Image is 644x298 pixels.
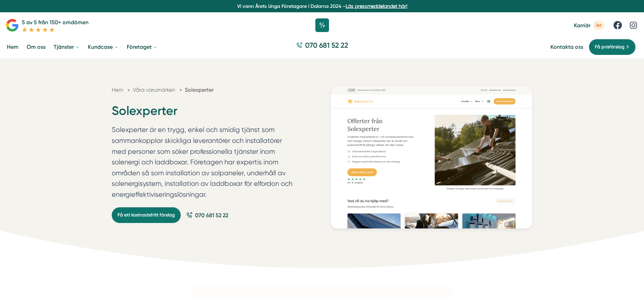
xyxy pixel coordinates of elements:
p: 5 av 5 från 150+ omdömen [22,18,88,27]
span: 070 681 52 22 [305,40,348,50]
p: Vi vann Årets Unga Företagare i Dalarna 2024 – [3,3,641,10]
a: Om oss [25,38,47,56]
a: Hem [112,87,123,93]
a: Våra varumärken [133,87,177,93]
span: 070 681 52 22 [195,211,228,220]
a: Företaget [125,38,159,56]
span: Få prisförslag [595,43,625,51]
span: Karriär [574,22,590,29]
p: Solexperter är en trygg, enkel och smidig tjänst som sammankopplar skickliga leverantörer och ins... [112,124,298,203]
a: Få prisförslag [589,39,636,55]
span: 2st [593,21,604,30]
span: » [127,86,130,94]
a: Läs pressmeddelandet här! [346,3,407,9]
a: Hem [5,38,20,56]
a: Karriär 2st [574,21,604,30]
h1: Solexperter [112,103,298,125]
span: » [179,86,182,94]
a: 070 681 52 22 [293,40,351,54]
a: 070 681 52 22 [186,211,228,220]
nav: Breadcrumb [112,86,298,94]
img: Solexperter [330,86,533,229]
a: Kundcase [86,38,120,56]
span: Våra varumärken [133,87,175,93]
a: Få ett kostnadsfritt förslag [112,207,181,223]
a: Tjänster [52,38,81,56]
a: Kontakta oss [550,44,583,50]
a: Solexperter [185,87,214,93]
